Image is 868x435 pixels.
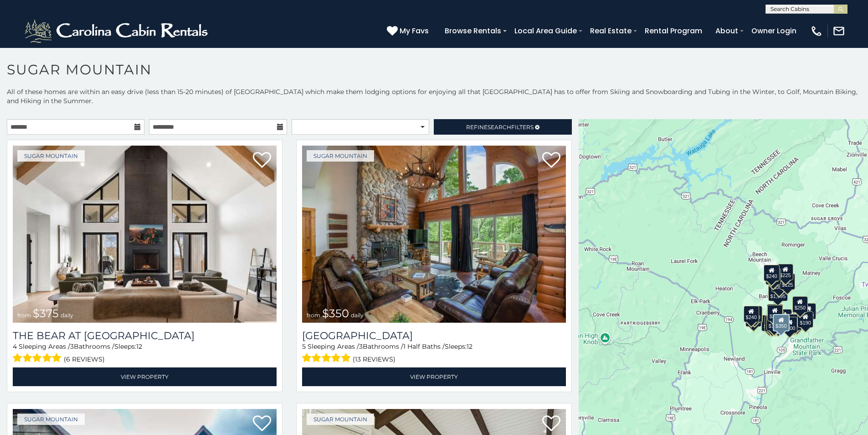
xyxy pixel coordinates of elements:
img: Grouse Moor Lodge [302,146,566,323]
span: 12 [467,342,473,351]
div: $175 [766,314,782,331]
div: $190 [798,311,813,328]
div: $195 [786,314,802,330]
a: Add to favorites [542,414,560,434]
a: Sugar Mountain [307,150,374,162]
div: $190 [767,304,782,320]
a: About [711,23,743,39]
div: $300 [767,305,783,321]
img: White-1-2.png [23,17,212,45]
span: 1 Half Baths / [403,342,445,351]
div: $155 [801,303,816,320]
h3: The Bear At Sugar Mountain [13,330,277,342]
a: Sugar Mountain [307,414,374,425]
span: daily [61,312,73,319]
div: $1,095 [768,285,788,301]
span: from [17,312,31,319]
div: $250 [792,296,808,313]
span: My Favs [400,25,429,37]
a: View Property [302,367,566,386]
h3: Grouse Moor Lodge [302,330,566,342]
div: Sleeping Areas / Bathrooms / Sleeps: [302,342,566,365]
a: Owner Login [747,23,801,39]
a: RefineSearchFilters [434,119,571,135]
a: Real Estate [586,23,636,39]
a: My Favs [387,25,431,37]
img: mail-regular-white.png [832,25,845,37]
div: $240 [744,306,759,322]
a: View Property [13,367,277,386]
span: Refine Filters [466,124,534,131]
a: The Bear At [GEOGRAPHIC_DATA] [13,330,277,342]
span: $350 [322,307,349,320]
a: Sugar Mountain [17,414,85,425]
a: Sugar Mountain [17,150,85,162]
span: from [307,312,320,319]
div: $225 [778,264,793,280]
a: Rental Program [640,23,707,39]
img: The Bear At Sugar Mountain [13,146,277,323]
a: Browse Rentals [440,23,506,39]
span: Search [488,124,511,131]
span: 3 [359,342,363,351]
span: 5 [302,342,306,351]
div: $350 [773,314,790,331]
div: $125 [780,273,795,290]
span: 4 [13,342,17,351]
a: Add to favorites [542,151,560,170]
span: daily [351,312,364,319]
span: 3 [70,342,74,351]
div: $200 [776,309,792,325]
a: [GEOGRAPHIC_DATA] [302,330,566,342]
div: Sleeping Areas / Bathrooms / Sleeps: [13,342,277,365]
div: $155 [765,315,781,332]
div: $240 [764,265,780,281]
a: Local Area Guide [510,23,581,39]
div: $500 [782,317,797,333]
span: (6 reviews) [64,353,105,365]
a: Grouse Moor Lodge from $350 daily [302,146,566,323]
a: Add to favorites [253,414,271,434]
span: $375 [33,307,59,320]
span: 12 [136,342,142,351]
a: The Bear At Sugar Mountain from $375 daily [13,146,277,323]
img: phone-regular-white.png [810,25,823,37]
span: (13 reviews) [353,353,395,365]
a: Add to favorites [253,151,271,170]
